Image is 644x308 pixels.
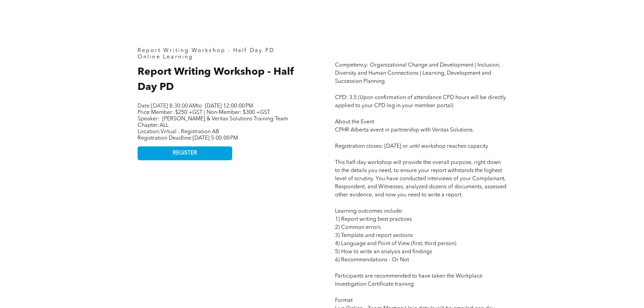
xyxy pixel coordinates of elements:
[205,103,253,109] span: [DATE] 12:00:00 PM
[138,67,294,92] span: Report Writing Workshop - Half Day PD
[138,116,160,122] span: Speaker:
[151,103,197,109] span: [DATE] 8:30:00 AM
[138,103,202,109] span: Date: to
[138,146,232,160] a: REGISTER
[173,150,197,157] span: REGISTER
[162,116,288,122] span: [PERSON_NAME] & Veritas Solutions Training Team
[161,129,219,135] span: Virtual - Registration AB
[151,110,270,115] span: Member: $250 +GST | Non-Member: $300 +GST
[160,123,169,128] span: ALL
[138,54,193,60] span: Online Learning
[138,110,270,115] span: Price:
[138,129,238,141] span: Location: Registration Deadline:
[138,123,169,128] span: Chapter:
[193,136,238,141] span: [DATE] 5:00:00 PM
[138,48,275,53] span: Report Writing Workshop - Half Day PD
